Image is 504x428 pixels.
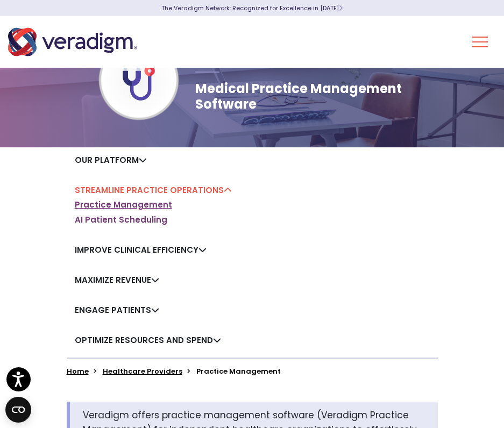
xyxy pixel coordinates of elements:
[75,334,221,346] a: Optimize Resources and Spend
[67,366,89,376] a: Home
[8,24,137,60] img: Veradigm logo
[75,215,167,225] a: AI Patient Scheduling
[161,4,343,12] a: The Veradigm Network: Recognized for Excellence in [DATE]Learn More
[75,199,172,210] a: Practice Management
[339,4,343,12] span: Learn More
[75,274,159,286] a: Maximize Revenue
[75,244,207,255] a: Improve Clinical Efficiency
[75,154,147,166] a: Our Platform
[195,81,437,112] h1: Medical Practice Management Software
[75,184,232,196] a: Streamline Practice Operations
[472,28,488,56] button: Toggle Navigation Menu
[5,397,31,423] button: Open CMP widget
[103,366,182,376] a: Healthcare Providers
[75,304,159,316] a: Engage Patients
